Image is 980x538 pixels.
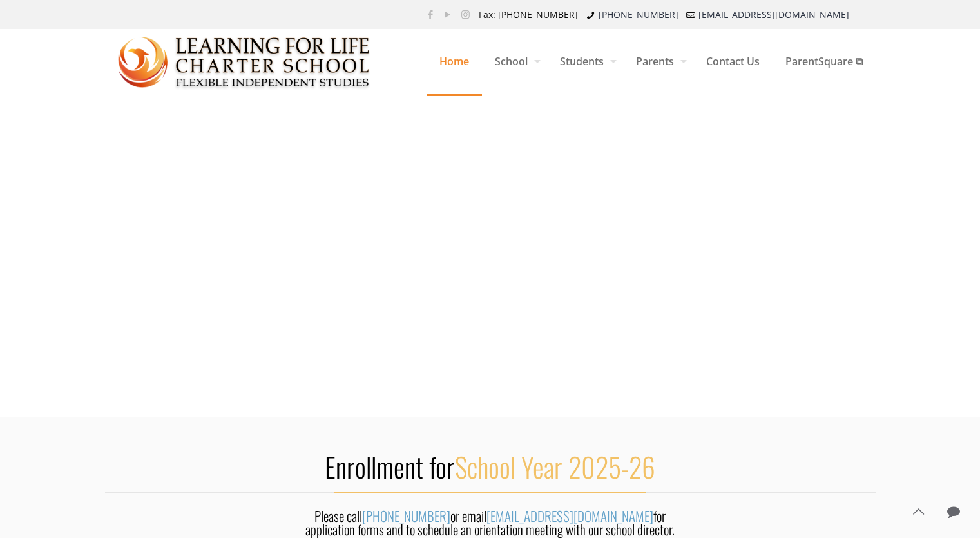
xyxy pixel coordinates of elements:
a: Students [547,29,623,94]
a: Facebook icon [424,8,437,21]
span: Students [547,42,623,81]
a: Parents [623,29,693,94]
span: Home [427,42,482,81]
a: ParentSquare ⧉ [773,29,876,94]
a: [EMAIL_ADDRESS][DOMAIN_NAME] [698,8,849,21]
a: YouTube icon [441,8,455,21]
span: Parents [623,42,693,81]
a: Contact Us [693,29,773,94]
a: Home [427,29,482,94]
span: School [482,42,547,81]
a: Instagram icon [459,8,472,21]
a: School [482,29,547,94]
a: [PHONE_NUMBER] [599,8,678,21]
i: mail [685,8,698,21]
span: School Year 2025-26 [455,446,655,486]
img: Home [118,30,371,94]
span: ParentSquare ⧉ [773,42,876,81]
a: [PHONE_NUMBER] [362,506,450,526]
a: Back to top icon [905,498,932,525]
h2: Enrollment for [105,450,876,483]
i: phone [584,8,597,21]
span: Contact Us [693,42,773,81]
a: Learning for Life Charter School [118,29,371,94]
a: [EMAIL_ADDRESS][DOMAIN_NAME] [486,506,653,526]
